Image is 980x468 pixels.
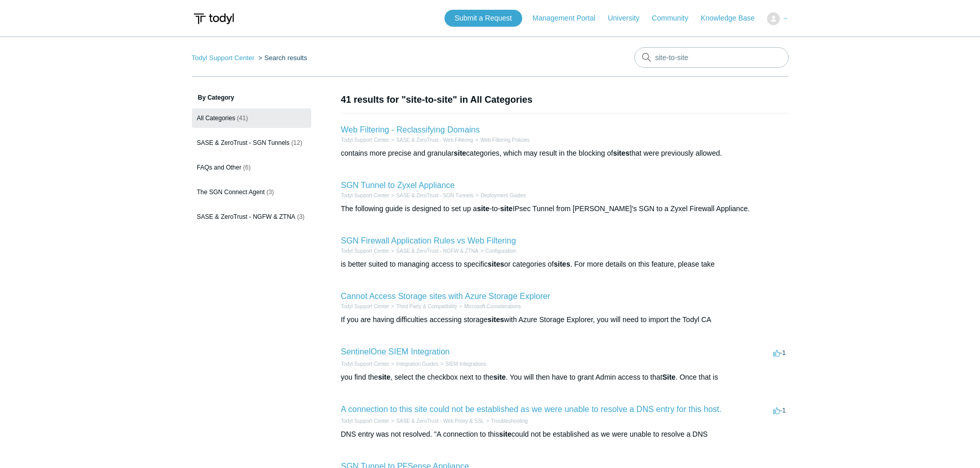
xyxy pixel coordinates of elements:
[341,418,389,424] a: Todyl Support Center
[613,149,630,157] em: sites
[608,13,649,24] a: University
[701,13,765,24] a: Knowledge Base
[486,248,516,254] a: Configuration
[197,164,242,171] span: FAQs and Other
[341,93,789,107] h1: 41 results for "site-to-site" in All Categories
[480,193,526,198] a: Deployment Guides
[341,259,789,270] div: is better suited to managing access to specific or categories of . For more details on this featu...
[488,260,504,268] em: sites
[396,418,484,424] a: SASE & ZeroTrust - Web Proxy & SSL
[396,304,457,309] a: Third Party & Compatibility
[378,373,390,381] em: site
[389,360,438,368] li: Integration Guides
[341,417,389,425] li: Todyl Support Center
[297,213,305,220] span: (3)
[446,361,486,367] a: SIEM Integrations
[197,213,296,220] span: SASE & ZeroTrust - NGFW & ZTNA
[341,247,389,255] li: Todyl Support Center
[266,189,274,196] span: (3)
[480,137,530,143] a: Web Filtering Policies
[477,204,489,213] em: site
[341,137,389,143] a: Todyl Support Center
[773,406,786,414] span: -1
[500,204,512,213] em: site
[197,189,265,196] span: The SGN Connect Agent
[192,93,311,102] h3: By Category
[341,429,789,440] div: DNS entry was not resolved. "A connection to this could not be established as we were unable to r...
[396,361,438,367] a: Integration Guides
[662,373,675,381] em: Site
[341,193,389,198] a: Todyl Support Center
[192,158,311,177] a: FAQs and Other (6)
[192,182,311,202] a: The SGN Connect Agent (3)
[554,260,571,268] em: sites
[478,247,516,255] li: Configuration
[341,314,789,325] div: If you are having difficulties accessing storage with Azure Storage Explorer, you will need to im...
[454,149,466,157] em: site
[243,164,251,171] span: (6)
[341,248,389,254] a: Todyl Support Center
[341,360,389,368] li: Todyl Support Center
[192,9,236,28] img: Todyl Support Center Help Center home page
[634,47,789,68] input: Search
[341,304,389,309] a: Todyl Support Center
[341,203,789,214] div: The following guide is designed to set up a -to- IPsec Tunnel from [PERSON_NAME]'s SGN to a Zyxel...
[389,192,473,199] li: SASE & ZeroTrust - SGN Tunnels
[341,303,389,310] li: Todyl Support Center
[396,137,473,143] a: SASE & ZeroTrust - Web Filtering
[341,405,722,414] a: A connection to this site could not be established as we were unable to resolve a DNS entry for t...
[396,193,473,198] a: SASE & ZeroTrust - SGN Tunnels
[341,192,389,199] li: Todyl Support Center
[341,372,789,383] div: you find the , select the checkbox next to the . You will then have to grant Admin access to that...
[341,361,389,367] a: Todyl Support Center
[192,108,311,128] a: All Categories (41)
[341,347,450,356] a: SentinelOne SIEM Integration
[389,417,484,425] li: SASE & ZeroTrust - Web Proxy & SSL
[493,373,506,381] em: site
[532,13,605,24] a: Management Portal
[389,247,478,255] li: SASE & ZeroTrust - NGFW & ZTNA
[256,54,307,62] li: Search results
[444,10,522,27] a: Submit a Request
[773,349,786,357] span: -1
[491,418,528,424] a: Troubleshooting
[474,192,526,199] li: Deployment Guides
[473,136,530,144] li: Web Filtering Policies
[396,248,478,254] a: SASE & ZeroTrust - NGFW & ZTNA
[341,148,789,159] div: contains more precise and granular categories, which may result in the blocking of that were prev...
[341,181,455,190] a: SGN Tunnel to Zyxel Appliance
[197,139,290,146] span: SASE & ZeroTrust - SGN Tunnels
[197,115,236,122] span: All Categories
[488,315,504,324] em: sites
[341,236,516,245] a: SGN Firewall Application Rules vs Web Filtering
[341,136,389,144] li: Todyl Support Center
[499,430,511,438] em: site
[192,207,311,227] a: SASE & ZeroTrust - NGFW & ZTNA (3)
[341,125,480,134] a: Web Filtering - Reclassifying Domains
[457,303,521,310] li: Microsoft Considerations
[237,115,248,122] span: (41)
[389,136,473,144] li: SASE & ZeroTrust - Web Filtering
[652,13,699,24] a: Community
[192,133,311,153] a: SASE & ZeroTrust - SGN Tunnels (12)
[465,304,521,309] a: Microsoft Considerations
[341,292,550,301] a: Cannot Access Storage sites with Azure Storage Explorer
[389,303,457,310] li: Third Party & Compatibility
[291,139,302,146] span: (12)
[484,417,528,425] li: Troubleshooting
[438,360,486,368] li: SIEM Integrations
[192,54,257,62] li: Todyl Support Center
[192,54,255,62] a: Todyl Support Center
